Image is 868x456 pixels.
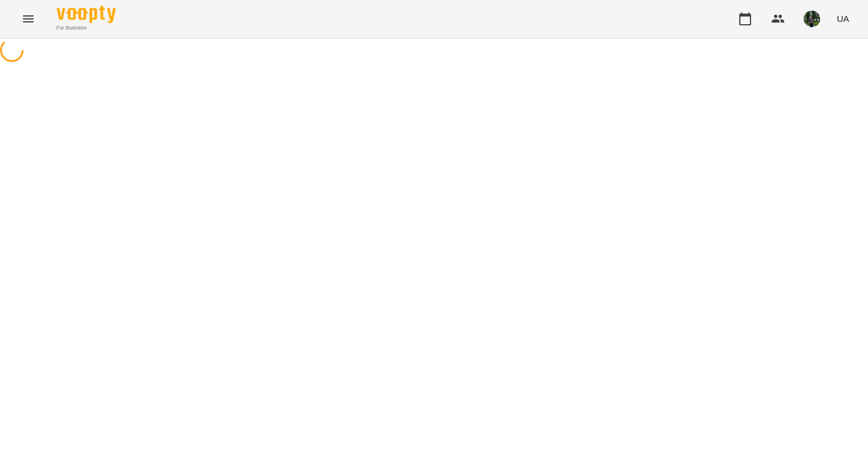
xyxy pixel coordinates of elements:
img: Voopty Logo [57,6,116,23]
span: For Business [57,24,116,32]
button: UA [832,8,854,30]
span: UA [837,12,849,25]
button: Menu [14,5,43,33]
img: 295700936d15feefccb57b2eaa6bd343.jpg [804,11,820,27]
